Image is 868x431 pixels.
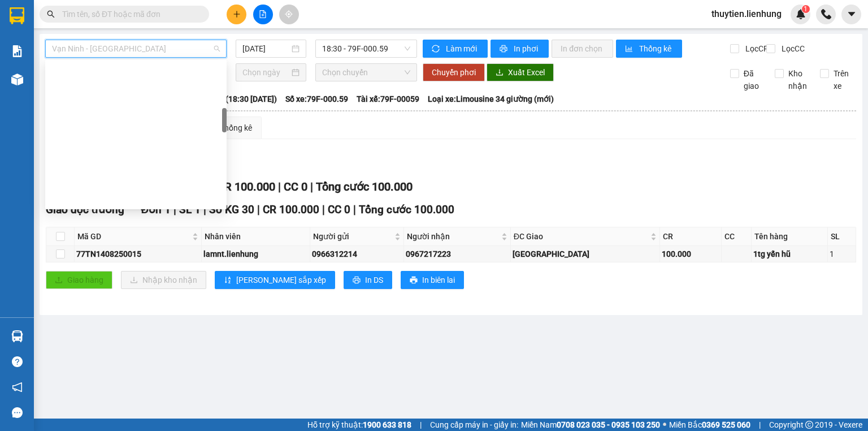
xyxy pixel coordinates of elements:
input: Chọn ngày [242,66,289,79]
span: Chọn chuyến [322,64,411,81]
span: CR 100.000 [263,203,319,216]
span: 18:30 - 79F-000.59 [322,40,411,57]
input: 14/08/2025 [242,42,289,55]
span: plus [233,10,241,18]
button: syncLàm mới [423,40,488,58]
div: 0966312214 [312,248,402,260]
span: Mã GD [77,230,190,243]
span: | [353,203,356,216]
span: Cung cấp máy in - giấy in: [430,419,518,431]
span: Tổng cước 100.000 [359,203,454,216]
span: Thống kê [639,42,673,55]
strong: 0369 525 060 [702,420,750,429]
span: | [278,180,281,193]
span: search [47,10,55,18]
span: CC 0 [328,203,350,216]
button: printerIn phơi [491,40,549,58]
th: CC [722,227,752,246]
button: Chuyển phơi [423,63,485,81]
span: Làm mới [446,42,479,55]
button: printerIn biên lai [401,271,464,289]
span: printer [353,276,361,285]
th: CR [660,227,722,246]
div: 1 [830,248,854,260]
span: sync [432,45,441,54]
button: In đơn chọn [552,40,613,58]
div: lamnt.lienhung [203,248,308,260]
span: Người nhận [407,230,498,243]
span: file-add [259,10,267,18]
button: aim [279,5,299,24]
span: | [759,419,761,431]
div: 100.000 [662,248,719,260]
span: Xuất Excel [508,66,545,79]
img: warehouse-icon [11,74,23,85]
span: notification [12,382,23,393]
img: phone-icon [821,9,831,19]
span: Giao dọc đường [46,203,124,216]
div: [GEOGRAPHIC_DATA] [513,248,658,260]
th: Tên hàng [752,227,828,246]
span: Tổng cước 100.000 [316,180,413,193]
button: downloadXuất Excel [487,63,554,81]
span: printer [410,276,418,285]
span: message [12,407,23,418]
span: ⚪️ [663,423,666,427]
span: 1 [804,5,808,13]
span: thuytien.lienhung [702,7,791,21]
span: Trên xe [829,67,857,92]
span: sort-ascending [224,276,232,285]
button: file-add [253,5,273,24]
span: Tài xế: 79F-00059 [357,93,419,105]
input: Tìm tên, số ĐT hoặc mã đơn [62,8,196,20]
span: | [173,203,176,216]
span: | [310,180,313,193]
th: Nhân viên [202,227,310,246]
span: Loại xe: Limousine 34 giường (mới) [428,93,554,105]
img: logo-vxr [10,7,24,24]
span: Đơn 1 [141,203,171,216]
button: bar-chartThống kê [616,40,682,58]
span: question-circle [12,356,23,367]
span: In biên lai [422,274,455,286]
img: warehouse-icon [11,330,23,342]
span: [PERSON_NAME] sắp xếp [236,274,326,286]
span: ĐC Giao [514,230,648,243]
span: Lọc CC [777,42,806,55]
span: copyright [805,421,813,429]
th: SL [828,227,856,246]
span: In DS [365,274,383,286]
span: Số KG 30 [209,203,254,216]
span: | [257,203,260,216]
span: Số xe: 79F-000.59 [285,93,348,105]
span: Đã giao [739,67,767,92]
span: CC 0 [284,180,307,193]
span: In phơi [514,42,540,55]
span: caret-down [847,9,857,19]
span: Vạn Ninh - Phước Long [52,40,220,57]
strong: 1900 633 818 [363,420,411,429]
span: SL 1 [179,203,201,216]
strong: 0708 023 035 - 0935 103 250 [557,420,660,429]
span: | [322,203,325,216]
div: 77TN1408250015 [76,248,199,260]
div: Thống kê [220,122,252,134]
span: Lọc CR [741,42,770,55]
td: 77TN1408250015 [75,246,202,262]
button: caret-down [841,5,861,24]
button: plus [227,5,246,24]
span: printer [500,45,509,54]
button: printerIn DS [344,271,392,289]
span: | [203,203,206,216]
img: solution-icon [11,45,23,57]
button: downloadNhập kho nhận [121,271,206,289]
button: sort-ascending[PERSON_NAME] sắp xếp [215,271,335,289]
span: CR 100.000 [217,180,275,193]
sup: 1 [802,5,810,13]
span: Miền Bắc [669,419,750,431]
span: Hỗ trợ kỹ thuật: [307,419,411,431]
span: | [420,419,422,431]
button: uploadGiao hàng [46,271,112,289]
img: icon-new-feature [796,9,806,19]
span: bar-chart [625,45,635,54]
